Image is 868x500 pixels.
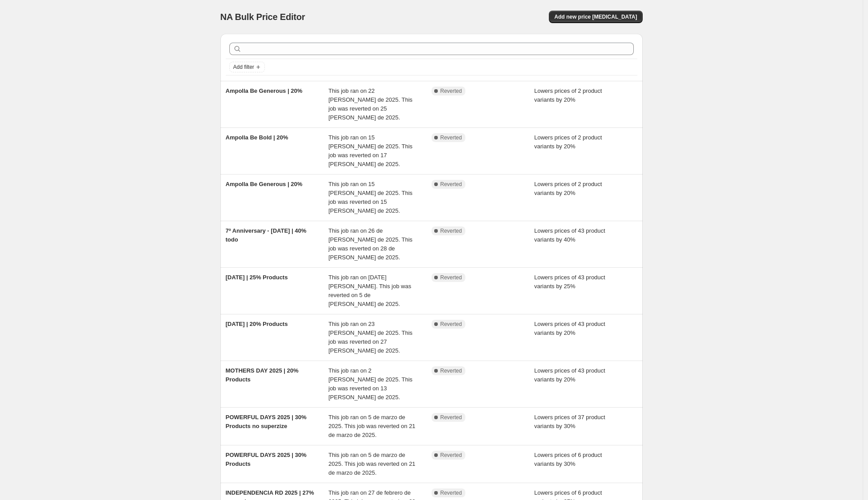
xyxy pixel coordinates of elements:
[440,367,462,374] span: Reverted
[328,414,416,438] span: This job ran on 5 de marzo de 2025. This job was reverted on 21 de marzo de 2025.
[226,181,303,187] span: Ampolla Be Generous | 20%
[440,489,462,496] span: Reverted
[534,452,602,467] span: Lowers prices of 6 product variants by 30%
[229,62,265,72] button: Add filter
[328,367,412,401] span: This job ran on 2 [PERSON_NAME] de 2025. This job was reverted on 13 [PERSON_NAME] de 2025.
[440,87,462,95] span: Reverted
[554,13,637,20] span: Add new price [MEDICAL_DATA]
[226,274,288,281] span: [DATE] | 25% Products
[534,87,602,103] span: Lowers prices of 2 product variants by 20%
[328,321,412,354] span: This job ran on 23 [PERSON_NAME] de 2025. This job was reverted on 27 [PERSON_NAME] de 2025.
[534,134,602,150] span: Lowers prices of 2 product variants by 20%
[226,452,307,467] span: POWERFUL DAYS 2025 | 30% Products
[440,414,462,421] span: Reverted
[226,87,303,94] span: Ampolla Be Generous | 20%
[226,414,307,429] span: POWERFUL DAYS 2025 | 30% Products no superzize
[328,227,412,261] span: This job ran on 26 de [PERSON_NAME] de 2025. This job was reverted on 28 de [PERSON_NAME] de 2025.
[233,63,254,71] span: Add filter
[220,12,305,22] span: NA Bulk Price Editor
[534,227,605,243] span: Lowers prices of 43 product variants by 40%
[534,321,605,336] span: Lowers prices of 43 product variants by 20%
[328,274,411,307] span: This job ran on [DATE][PERSON_NAME]. This job was reverted on 5 de [PERSON_NAME] de 2025.
[440,274,462,281] span: Reverted
[440,181,462,188] span: Reverted
[328,452,416,476] span: This job ran on 5 de marzo de 2025. This job was reverted on 21 de marzo de 2025.
[440,452,462,459] span: Reverted
[226,321,288,327] span: [DATE] | 20% Products
[534,274,605,290] span: Lowers prices of 43 product variants by 25%
[226,367,299,383] span: MOTHERS DAY 2025 | 20% Products
[534,181,602,196] span: Lowers prices of 2 product variants by 20%
[328,87,412,121] span: This job ran on 22 [PERSON_NAME] de 2025. This job was reverted on 25 [PERSON_NAME] de 2025.
[226,227,307,243] span: 7º Anniversary - [DATE] | 40% todo
[328,181,412,214] span: This job ran on 15 [PERSON_NAME] de 2025. This job was reverted on 15 [PERSON_NAME] de 2025.
[440,321,462,328] span: Reverted
[328,134,412,167] span: This job ran on 15 [PERSON_NAME] de 2025. This job was reverted on 17 [PERSON_NAME] de 2025.
[549,11,642,23] button: Add new price [MEDICAL_DATA]
[534,414,605,429] span: Lowers prices of 37 product variants by 30%
[226,134,288,141] span: Ampolla Be Bold | 20%
[440,134,462,141] span: Reverted
[440,227,462,234] span: Reverted
[534,367,605,383] span: Lowers prices of 43 product variants by 20%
